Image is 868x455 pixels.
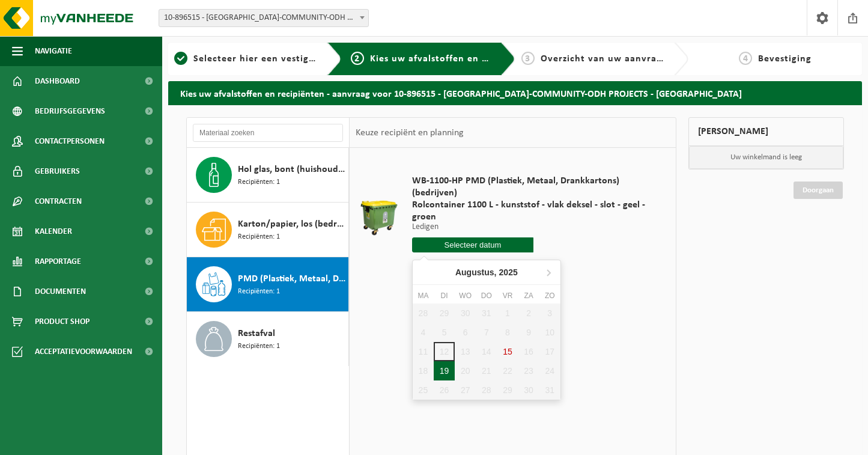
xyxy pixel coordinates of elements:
[434,290,455,302] div: di
[238,326,275,341] span: Restafval
[412,223,655,231] p: Ledigen
[187,203,349,257] button: Karton/papier, los (bedrijven) Recipiënten: 1
[412,175,655,199] span: WB-1100-HP PMD (Plastiek, Metaal, Drankkartons) (bedrijven)
[35,126,105,156] span: Contactpersonen
[187,148,349,203] button: Hol glas, bont (huishoudelijk) Recipiënten: 1
[351,52,364,65] span: 2
[35,156,80,186] span: Gebruikers
[758,54,812,64] span: Bevestiging
[739,52,752,65] span: 4
[35,216,72,246] span: Kalender
[412,199,655,223] span: Rolcontainer 1100 L - kunststof - vlak deksel - slot - geel - groen
[187,312,349,366] button: Restafval Recipiënten: 1
[455,290,476,302] div: wo
[35,96,105,126] span: Bedrijfsgegevens
[35,307,90,337] span: Product Shop
[174,52,187,65] span: 1
[521,52,535,65] span: 3
[193,54,323,64] span: Selecteer hier een vestiging
[238,272,345,286] span: PMD (Plastiek, Metaal, Drankkartons) (bedrijven)
[238,341,280,352] span: Recipiënten: 1
[238,217,345,231] span: Karton/papier, los (bedrijven)
[35,337,132,367] span: Acceptatievoorwaarden
[35,246,81,276] span: Rapportage
[689,146,843,169] p: Uw winkelmand is leeg
[688,117,844,146] div: [PERSON_NAME]
[497,290,518,302] div: vr
[370,54,535,64] span: Kies uw afvalstoffen en recipiënten
[499,268,518,276] i: 2025
[350,118,470,148] div: Keuze recipiënt en planning
[518,290,539,302] div: za
[35,276,86,307] span: Documenten
[451,263,523,282] div: Augustus,
[174,52,318,66] a: 1Selecteer hier een vestiging
[193,124,343,142] input: Materiaal zoeken
[412,237,533,252] input: Selecteer datum
[238,286,280,298] span: Recipiënten: 1
[476,290,497,302] div: do
[187,257,349,312] button: PMD (Plastiek, Metaal, Drankkartons) (bedrijven) Recipiënten: 1
[434,361,455,380] div: 19
[539,290,560,302] div: zo
[35,186,82,216] span: Contracten
[541,54,667,64] span: Overzicht van uw aanvraag
[413,290,434,302] div: ma
[159,9,369,27] span: 10-896515 - ASIAT PARK-COMMUNITY-ODH PROJECTS - VILVOORDE
[159,10,368,26] span: 10-896515 - ASIAT PARK-COMMUNITY-ODH PROJECTS - VILVOORDE
[238,162,345,177] span: Hol glas, bont (huishoudelijk)
[35,66,80,96] span: Dashboard
[238,177,280,188] span: Recipiënten: 1
[238,231,280,243] span: Recipiënten: 1
[35,36,72,66] span: Navigatie
[794,182,843,199] a: Doorgaan
[168,81,862,105] h2: Kies uw afvalstoffen en recipiënten - aanvraag voor 10-896515 - [GEOGRAPHIC_DATA]-COMMUNITY-ODH P...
